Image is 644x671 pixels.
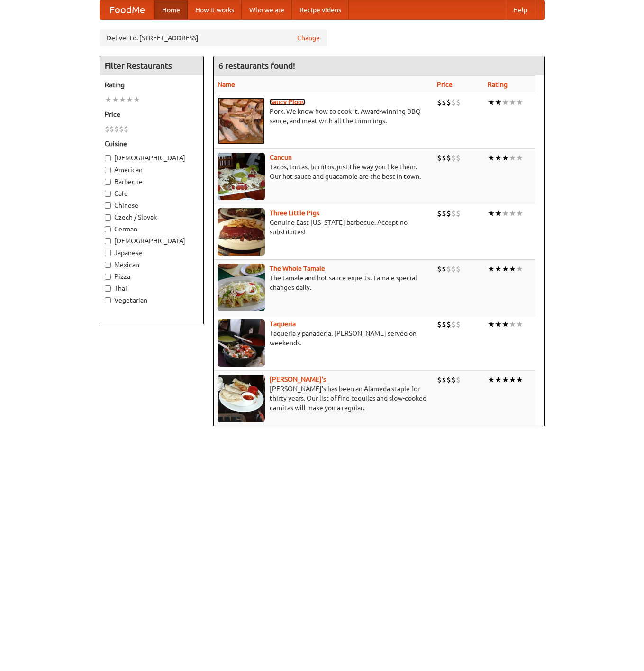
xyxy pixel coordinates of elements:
[119,124,124,134] li: $
[502,264,509,274] li: ★
[502,375,509,385] li: ★
[218,384,429,413] p: [PERSON_NAME]'s has been an Alameda staple for thirty years. Our list of fine tequilas and slow-c...
[270,98,305,106] b: Saucy Piggy
[114,124,119,134] li: $
[437,208,442,219] li: $
[105,155,111,161] input: [DEMOGRAPHIC_DATA]
[437,153,442,163] li: $
[446,264,451,274] li: $
[446,319,451,330] li: $
[124,124,128,134] li: $
[105,110,199,119] h5: Price
[154,0,188,19] a: Home
[495,153,502,163] li: ★
[218,81,235,88] a: Name
[270,320,296,328] a: Taqueria
[100,56,203,75] h4: Filter Restaurants
[446,153,451,163] li: $
[437,264,442,274] li: $
[437,81,453,88] a: Price
[437,97,442,108] li: $
[437,319,442,330] li: $
[105,177,199,186] label: Barbecue
[126,94,133,105] li: ★
[488,319,495,330] li: ★
[516,208,523,219] li: ★
[105,212,199,222] label: Czech / Slovak
[218,218,429,237] p: Genuine East [US_STATE] barbecue. Accept no substitutes!
[442,153,446,163] li: $
[456,319,461,330] li: $
[105,285,111,292] input: Thai
[509,375,516,385] li: ★
[112,94,119,105] li: ★
[100,29,327,46] div: Deliver to: [STREET_ADDRESS]
[451,319,456,330] li: $
[502,153,509,163] li: ★
[270,265,325,272] a: The Whole Tamale
[105,224,199,234] label: German
[109,124,114,134] li: $
[270,209,319,217] a: Three Little Pigs
[516,97,523,108] li: ★
[105,295,199,305] label: Vegetarian
[218,97,265,145] img: saucy.jpg
[446,97,451,108] li: $
[509,153,516,163] li: ★
[451,264,456,274] li: $
[446,208,451,219] li: $
[105,248,199,257] label: Japanese
[218,329,429,348] p: Taqueria y panaderia. [PERSON_NAME] served on weekends.
[270,376,326,383] a: [PERSON_NAME]'s
[105,201,199,210] label: Chinese
[218,264,265,311] img: wholetamale.jpg
[442,319,446,330] li: $
[509,264,516,274] li: ★
[105,297,111,303] input: Vegetarian
[516,264,523,274] li: ★
[442,97,446,108] li: $
[456,97,461,108] li: $
[437,375,442,385] li: $
[218,61,295,70] ng-pluralize: 6 restaurants found!
[105,284,199,293] label: Thai
[292,0,349,19] a: Recipe videos
[456,208,461,219] li: $
[105,94,112,105] li: ★
[488,375,495,385] li: ★
[105,236,199,246] label: [DEMOGRAPHIC_DATA]
[446,375,451,385] li: $
[442,375,446,385] li: $
[516,375,523,385] li: ★
[105,167,111,173] input: American
[451,208,456,219] li: $
[105,191,111,197] input: Cafe
[133,94,140,105] li: ★
[488,264,495,274] li: ★
[218,162,429,181] p: Tacos, tortas, burritos, just the way you like them. Our hot sauce and guacamole are the best in ...
[456,264,461,274] li: $
[451,153,456,163] li: $
[495,264,502,274] li: ★
[105,274,111,280] input: Pizza
[451,375,456,385] li: $
[270,154,292,161] b: Cancun
[488,208,495,219] li: ★
[105,124,109,134] li: $
[495,208,502,219] li: ★
[502,208,509,219] li: ★
[188,0,242,19] a: How it works
[488,81,508,88] a: Rating
[502,319,509,330] li: ★
[442,208,446,219] li: $
[218,273,429,292] p: The tamale and hot sauce experts. Tamale special changes daily.
[297,33,320,43] a: Change
[242,0,292,19] a: Who we are
[502,97,509,108] li: ★
[105,262,111,268] input: Mexican
[105,250,111,256] input: Japanese
[105,165,199,175] label: American
[218,153,265,200] img: cancun.jpg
